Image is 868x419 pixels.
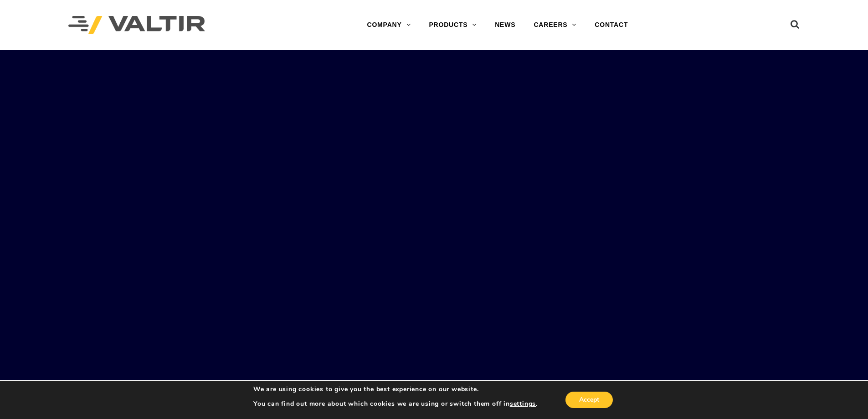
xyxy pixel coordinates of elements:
[68,16,205,35] img: Valtir
[586,16,637,34] a: CONTACT
[420,16,486,34] a: PRODUCTS
[358,16,420,34] a: COMPANY
[565,392,613,408] button: Accept
[524,16,586,34] a: CAREERS
[253,400,538,408] p: You can find out more about which cookies we are using or switch them off in .
[486,16,524,34] a: NEWS
[510,400,536,408] button: settings
[253,385,538,393] p: We are using cookies to give you the best experience on our website.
